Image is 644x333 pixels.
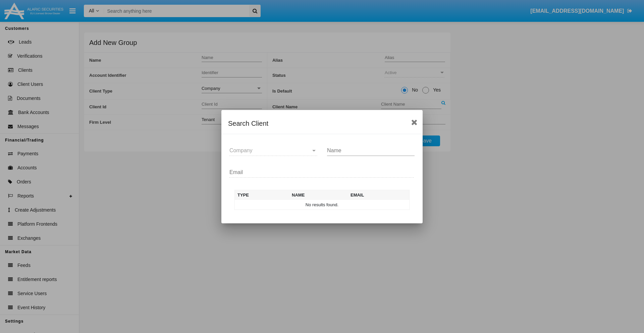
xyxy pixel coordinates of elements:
div: Search Client [228,118,416,129]
th: Name [289,190,348,200]
th: Type [235,190,289,200]
th: Email [348,190,410,200]
td: No results found. [235,200,410,210]
span: Company [229,148,252,153]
